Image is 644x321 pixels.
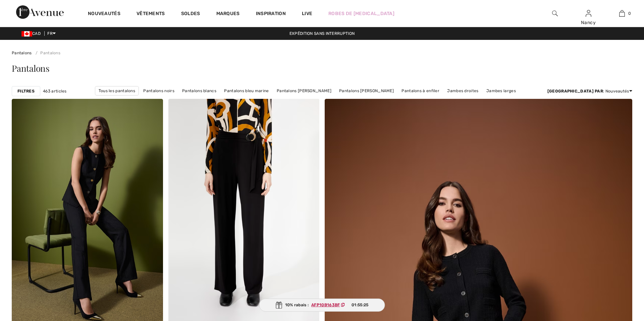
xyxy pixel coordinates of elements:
[137,11,165,18] a: Vêtements
[12,51,32,55] a: Pantalons
[586,10,591,16] a: Se connecter
[43,88,67,94] span: 463 articles
[628,10,631,16] span: 0
[572,19,605,26] div: Nancy
[619,9,625,17] img: Mon panier
[95,86,139,95] a: Tous les pantalons
[547,88,632,94] div: : Nouveautés
[586,9,591,17] img: Mes infos
[398,86,443,95] a: Pantalons à enfiler
[179,86,220,95] a: Pantalons blancs
[21,31,43,36] span: CAD
[605,9,638,17] a: 0
[17,88,35,94] strong: Filtres
[88,11,120,18] a: Nouveautés
[552,9,558,17] img: recherche
[302,10,312,17] a: Live
[216,11,240,18] a: Marques
[547,89,603,93] strong: [GEOGRAPHIC_DATA] par
[336,86,397,95] a: Pantalons [PERSON_NAME]
[12,62,50,74] span: Pantalons
[311,303,340,307] ins: AFP10B163BF
[352,302,368,308] span: 01:55:25
[276,302,282,309] img: Gift.svg
[16,5,64,19] img: 1ère Avenue
[256,11,286,18] span: Inspiration
[221,86,272,95] a: Pantalons bleu marine
[140,86,178,95] a: Pantalons noirs
[181,11,200,18] a: Soldes
[259,299,385,312] div: 10% rabais :
[273,86,335,95] a: Pantalons [PERSON_NAME]
[47,31,56,36] span: FR
[483,86,519,95] a: Jambes larges
[33,51,60,55] a: Pantalons
[328,10,394,17] a: Robes de [MEDICAL_DATA]
[444,86,482,95] a: Jambes droites
[21,31,32,37] img: Canadian Dollar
